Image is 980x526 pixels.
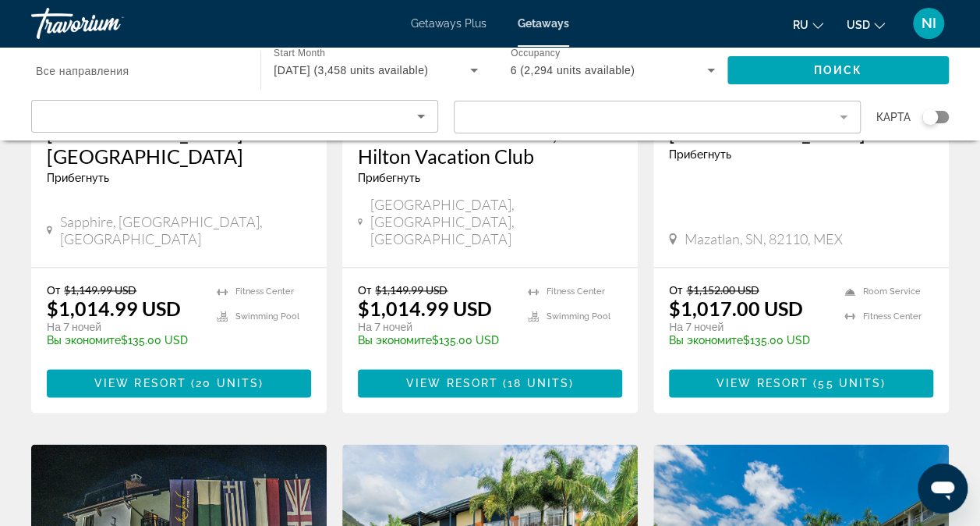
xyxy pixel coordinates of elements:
[669,320,829,334] p: На 7 ночей
[669,297,803,320] p: $1,017.00 USD
[358,283,371,297] span: От
[64,283,136,297] span: $1,149.99 USD
[847,13,885,36] button: Change currency
[847,19,870,31] span: USD
[669,283,682,297] span: От
[406,377,498,389] span: View Resort
[186,377,264,389] span: ( )
[358,334,432,347] span: Вы экономите
[47,369,311,397] button: View Resort(20 units)
[686,283,759,297] span: $1,152.00 USD
[818,377,881,389] span: 55 units
[876,106,911,128] span: карта
[511,64,635,76] span: 6 (2,294 units available)
[511,48,560,59] span: Occupancy
[358,297,492,320] p: $1,014.99 USD
[814,64,863,76] span: Поиск
[716,377,808,389] span: View Resort
[793,13,823,36] button: Change language
[411,17,486,30] a: Getaways Plus
[370,196,622,247] span: [GEOGRAPHIC_DATA], [GEOGRAPHIC_DATA], [GEOGRAPHIC_DATA]
[727,56,949,84] button: Поиск
[918,464,968,514] iframe: Schaltfläche zum Öffnen des Messaging-Fensters
[863,311,922,322] span: Fitness Center
[358,334,512,347] p: $135.00 USD
[669,369,933,397] button: View Resort(55 units)
[358,369,622,397] button: View Resort(18 units)
[669,148,731,161] span: Прибегнуть
[47,172,109,184] span: Прибегнуть
[44,107,425,126] mat-select: Sort by
[60,213,311,247] span: Sapphire, [GEOGRAPHIC_DATA], [GEOGRAPHIC_DATA]
[274,64,428,76] span: [DATE] (3,458 units available)
[922,16,936,31] span: NI
[358,121,622,168] a: The Historic Powhatan, a Hilton Vacation Club
[547,286,605,297] span: Fitness Center
[669,334,743,347] span: Вы экономите
[908,7,949,40] button: User Menu
[47,121,311,168] a: [GEOGRAPHIC_DATA] at [GEOGRAPHIC_DATA]
[47,297,181,320] p: $1,014.99 USD
[808,377,886,389] span: ( )
[358,320,512,334] p: На 7 ночей
[547,311,610,322] span: Swimming Pool
[235,311,299,322] span: Swimming Pool
[274,48,325,59] span: Start Month
[47,283,60,297] span: От
[793,19,808,31] span: ru
[47,320,201,334] p: На 7 ночей
[36,65,129,77] span: Все направления
[47,334,121,347] span: Вы экономите
[508,377,569,389] span: 18 units
[375,283,448,297] span: $1,149.99 USD
[518,17,569,30] a: Getaways
[358,172,420,184] span: Прибегнуть
[31,3,187,44] a: Travorium
[454,100,861,134] button: Filter
[94,377,186,389] span: View Resort
[863,286,921,297] span: Room Service
[669,334,829,347] p: $135.00 USD
[498,377,574,389] span: ( )
[685,230,843,247] span: Mazatlan, SN, 82110, MEX
[47,334,201,347] p: $135.00 USD
[196,377,259,389] span: 20 units
[235,286,294,297] span: Fitness Center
